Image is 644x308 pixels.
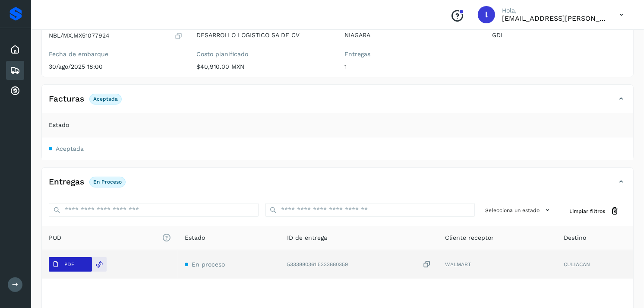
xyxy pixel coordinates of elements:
p: DESARROLLO LOGISTICO SA DE CV [197,32,331,39]
p: Aceptada [93,96,118,102]
button: Limpiar filtros [562,203,626,219]
p: PDF [64,261,74,267]
span: Destino [564,233,587,242]
div: EntregasEn proceso [42,175,633,196]
span: Limpiar filtros [569,207,605,215]
span: POD [49,233,171,242]
div: Cuentas por cobrar [6,82,24,101]
td: CULIACAN [557,250,633,279]
span: ID de entrega [287,233,327,242]
p: NIAGARA [344,32,479,39]
td: WALMART [438,250,557,279]
p: lauraamalia.castillo@xpertal.com [502,14,606,22]
label: Fecha de embarque [49,51,183,58]
div: 5333880361|5333880359 [287,260,431,269]
span: Estado [49,121,69,130]
label: Costo planificado [197,51,331,58]
p: En proceso [93,179,122,185]
p: GDL [492,32,627,39]
p: $40,910.00 MXN [197,63,331,70]
button: Selecciona un estado [482,203,556,217]
span: Estado [185,233,205,242]
span: En proceso [192,261,225,268]
button: PDF [49,257,92,272]
p: 1 [344,63,479,70]
div: Inicio [6,40,24,59]
h4: Entregas [49,177,84,187]
p: 30/ago/2025 18:00 [49,63,183,70]
label: Entregas [344,51,479,58]
div: FacturasAceptada [42,92,633,113]
div: Embarques [6,61,24,80]
div: Reemplazar POD [92,257,107,272]
p: NBL/MX.MX51077924 [49,32,110,39]
p: Hola, [502,7,606,14]
span: Cliente receptor [445,233,494,242]
h4: Facturas [49,94,84,104]
span: Aceptada [56,145,84,152]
